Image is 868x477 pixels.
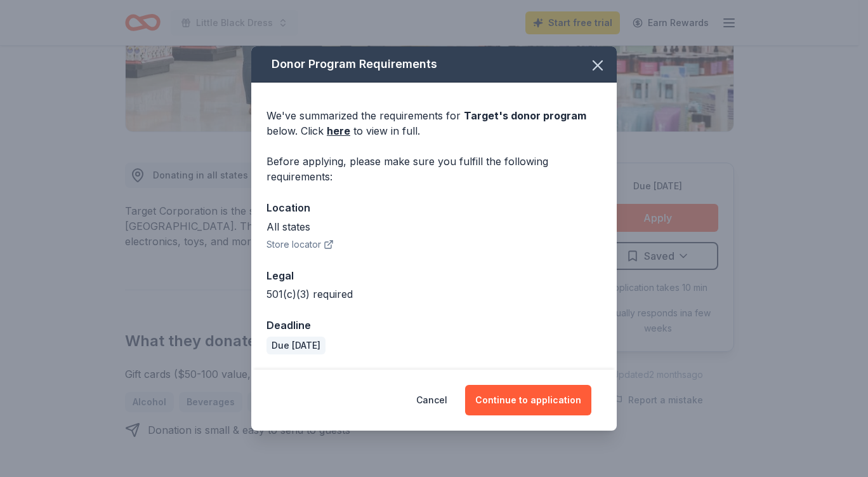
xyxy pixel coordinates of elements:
[266,108,602,138] div: We've summarized the requirements for below. Click to view in full.
[266,267,602,284] div: Legal
[327,123,350,138] a: here
[266,154,602,184] div: Before applying, please make sure you fulfill the following requirements:
[266,337,325,354] div: Due [DATE]
[251,46,617,83] div: Donor Program Requirements
[266,219,602,234] div: All states
[266,199,602,216] div: Location
[266,286,602,302] div: 501(c)(3) required
[266,317,602,333] div: Deadline
[416,385,447,415] button: Cancel
[465,385,591,415] button: Continue to application
[464,109,586,122] span: Target 's donor program
[266,237,334,252] button: Store locator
